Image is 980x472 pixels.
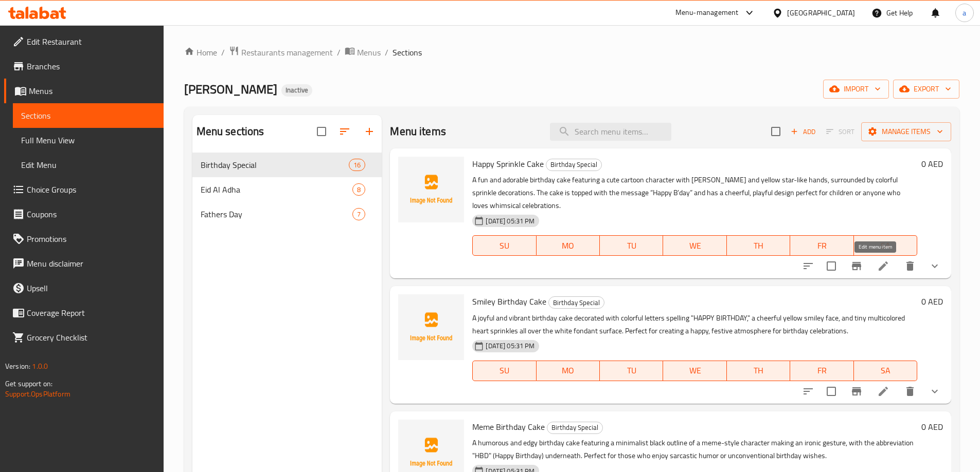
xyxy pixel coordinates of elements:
span: Menus [357,46,381,59]
span: Full Menu View [21,134,155,146]
a: Choice Groups [4,177,164,202]
nav: Menu sections [192,148,382,231]
button: FR [790,361,853,381]
div: items [352,208,365,220]
span: Select to update [821,255,842,277]
span: Get support on: [5,377,52,390]
span: export [901,83,951,96]
div: items [349,159,365,171]
p: A joyful and vibrant birthday cake decorated with colorful letters spelling "HAPPY BIRTHDAY," a c... [472,312,917,337]
span: Add [789,126,817,138]
a: Coverage Report [4,300,164,325]
span: WE [667,238,722,253]
h6: 0 AED [921,294,943,309]
div: Birthday Special [548,296,604,309]
div: Eid Al Adha [201,183,353,196]
span: Add item [787,124,819,140]
span: Select all sections [311,121,332,142]
span: Birthday Special [201,159,349,171]
span: MO [541,238,596,253]
span: Select section first [819,124,861,140]
button: WE [663,235,726,256]
span: Coupons [27,208,155,220]
button: SA [854,235,917,256]
div: Menu-management [675,7,739,19]
button: MO [537,361,600,381]
button: show more [922,379,947,404]
svg: Show Choices [929,260,941,272]
button: FR [790,235,853,256]
button: WE [663,361,726,381]
button: sort-choices [796,254,821,278]
span: [DATE] 05:31 PM [482,341,539,351]
a: Edit Restaurant [4,29,164,54]
a: Full Menu View [13,128,164,153]
a: Restaurants management [229,46,333,59]
a: Menus [345,46,381,59]
a: Edit Menu [13,153,164,177]
span: a [963,7,966,18]
span: SU [477,238,532,253]
a: Edit menu item [877,385,889,398]
span: MO [541,363,596,378]
span: Branches [27,60,155,72]
li: / [221,46,225,59]
span: Happy Sprinkle Cake [472,156,544,172]
span: Version: [5,360,30,373]
span: Edit Menu [21,159,155,171]
div: Birthday Special [547,422,603,434]
span: TH [731,238,786,253]
input: search [550,123,671,141]
a: Grocery Checklist [4,325,164,350]
span: Grocery Checklist [27,331,155,344]
a: Sections [13,103,164,128]
div: Inactive [281,84,312,97]
span: TU [604,238,659,253]
a: Promotions [4,226,164,251]
div: Birthday Special [546,159,602,171]
span: Smiley Birthday Cake [472,294,546,309]
p: A fun and adorable birthday cake featuring a cute cartoon character with [PERSON_NAME] and yellow... [472,174,917,212]
button: TH [727,235,790,256]
h2: Menu items [390,124,446,139]
span: 1.0.0 [32,360,48,373]
a: Coupons [4,202,164,226]
span: Coverage Report [27,307,155,319]
button: delete [898,379,922,404]
span: Choice Groups [27,183,155,196]
span: Select to update [821,381,842,402]
button: SU [472,235,536,256]
span: Manage items [869,125,943,138]
div: Fathers Day7 [192,202,382,226]
span: 7 [353,210,365,219]
span: 16 [349,160,365,170]
span: Birthday Special [546,159,601,171]
span: Sections [21,109,155,122]
span: [PERSON_NAME] [184,78,277,101]
h2: Menu sections [197,124,264,139]
button: export [893,80,959,99]
div: Fathers Day [201,208,353,220]
button: Manage items [861,122,951,141]
span: Birthday Special [547,422,602,433]
img: Happy Sprinkle Cake [398,157,464,222]
button: SA [854,361,917,381]
span: Restaurants management [241,46,333,59]
p: A humorous and edgy birthday cake featuring a minimalist black outline of a meme-style character ... [472,437,917,462]
h6: 0 AED [921,420,943,434]
div: items [352,183,365,196]
svg: Show Choices [929,385,941,398]
a: Menu disclaimer [4,251,164,276]
span: FR [794,238,849,253]
a: Support.OpsPlatform [5,387,70,401]
img: Smiley Birthday Cake [398,294,464,360]
span: Edit Restaurant [27,35,155,48]
button: SU [472,361,536,381]
button: TU [600,361,663,381]
span: Inactive [281,86,312,95]
button: delete [898,254,922,278]
li: / [385,46,388,59]
span: SA [858,238,913,253]
a: Menus [4,79,164,103]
